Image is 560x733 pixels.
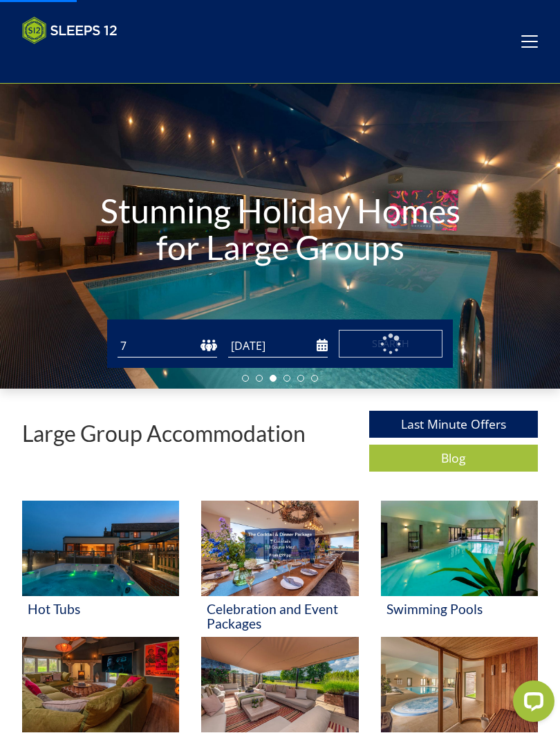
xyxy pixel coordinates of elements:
img: 'Celebration and Event Packages' - Large Group Accommodation Holiday Ideas [201,501,358,596]
img: 'Hot Tubs' - Large Group Accommodation Holiday Ideas [22,501,179,596]
h3: Swimming Pools [386,602,532,616]
a: 'Celebration and Event Packages' - Large Group Accommodation Holiday Ideas Celebration and Event ... [201,501,358,637]
button: Search [339,330,442,358]
input: Arrival Date [228,335,328,358]
span: Search [372,337,409,350]
h3: Hot Tubs [28,602,174,616]
h3: Celebration and Event Packages [207,602,353,631]
a: 'Hot Tubs' - Large Group Accommodation Holiday Ideas Hot Tubs [22,501,179,637]
img: 'Cinemas or Movie Rooms' - Large Group Accommodation Holiday Ideas [22,637,179,732]
a: Blog [369,445,538,472]
iframe: Customer reviews powered by Trustpilot [15,53,160,64]
a: Last Minute Offers [369,411,538,438]
img: 'Swimming Pools' - Large Group Accommodation Holiday Ideas [381,501,538,596]
img: 'Dog Friendly' - Large Group Accommodation Holiday Ideas [201,637,358,732]
iframe: LiveChat chat widget [502,675,560,733]
p: Large Group Accommodation [22,421,306,445]
img: 'Saunas' - Large Group Accommodation Holiday Ideas [381,637,538,732]
h1: Stunning Holiday Homes for Large Groups [84,165,476,294]
img: Sleeps 12 [22,17,118,44]
a: 'Swimming Pools' - Large Group Accommodation Holiday Ideas Swimming Pools [381,501,538,637]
